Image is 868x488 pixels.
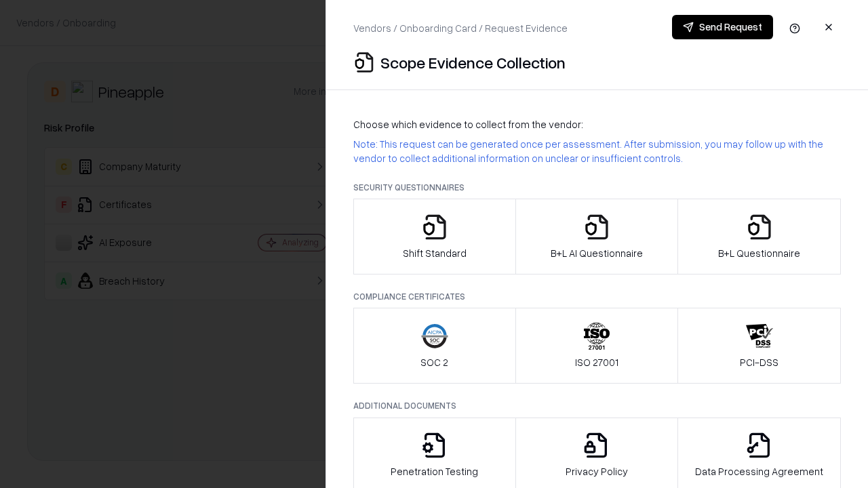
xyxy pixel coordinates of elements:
p: PCI-DSS [740,355,778,369]
p: Choose which evidence to collect from the vendor: [353,117,841,131]
p: Vendors / Onboarding Card / Request Evidence [353,21,568,35]
p: B+L AI Questionnaire [551,246,643,260]
p: Scope Evidence Collection [380,52,566,73]
p: Additional Documents [353,400,841,411]
button: Shift Standard [353,199,516,274]
p: Data Processing Agreement [695,464,823,479]
button: Send Request [672,15,773,39]
p: B+L Questionnaire [718,246,800,260]
p: Shift Standard [403,246,467,260]
button: B+L Questionnaire [677,199,841,274]
p: SOC 2 [420,355,448,369]
p: Privacy Policy [566,464,628,479]
p: Penetration Testing [391,464,478,479]
p: Security Questionnaires [353,182,841,193]
button: SOC 2 [353,308,516,384]
p: ISO 27001 [575,355,618,369]
button: B+L AI Questionnaire [515,199,679,274]
p: Compliance Certificates [353,291,841,302]
button: PCI-DSS [677,308,841,384]
p: Note: This request can be generated once per assessment. After submission, you may follow up with... [353,137,841,165]
button: ISO 27001 [515,308,679,384]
